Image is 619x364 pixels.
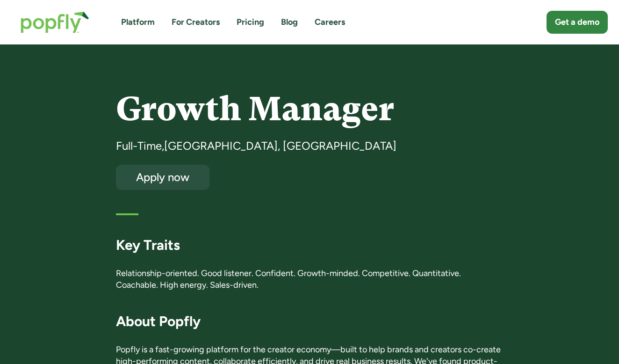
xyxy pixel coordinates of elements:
[555,16,599,28] div: Get a demo
[281,16,298,28] a: Blog
[172,16,220,28] a: For Creators
[121,16,155,28] a: Platform
[116,268,504,291] p: Relationship-oriented. Good listener. Confident. Growth-minded. Competitive. Quantitative. Coacha...
[162,138,164,153] div: ,
[116,165,209,190] a: Apply now
[116,201,158,213] h5: First listed:
[116,138,162,153] div: Full-Time
[547,11,608,34] a: Get a demo
[116,236,180,254] strong: Key Traits
[11,2,99,43] a: home
[164,138,396,153] div: [GEOGRAPHIC_DATA], [GEOGRAPHIC_DATA]
[237,16,264,28] a: Pricing
[167,201,504,213] div: [DATE]
[116,91,504,127] h4: Growth Manager
[315,16,345,28] a: Careers
[124,171,201,183] div: Apply now
[116,313,201,330] strong: About Popfly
